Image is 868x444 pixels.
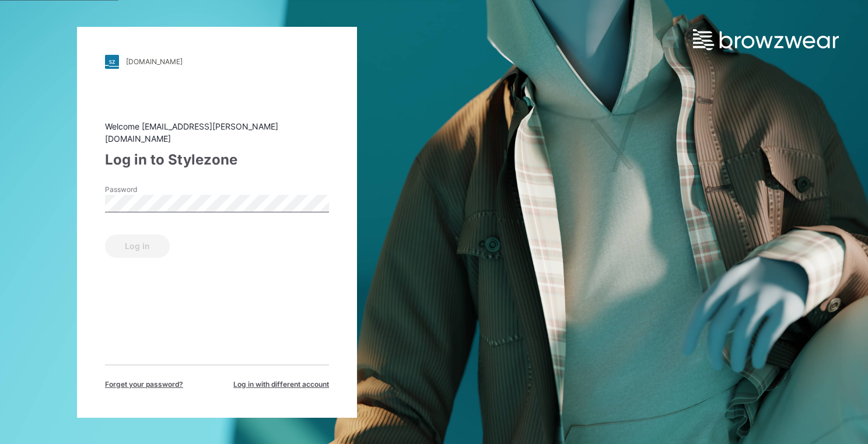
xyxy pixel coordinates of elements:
div: Log in to Stylezone [105,149,329,170]
label: Password [105,184,187,195]
span: Forget your password? [105,379,183,390]
img: browzwear-logo.e42bd6dac1945053ebaf764b6aa21510.svg [693,29,839,50]
a: [DOMAIN_NAME] [105,55,329,69]
img: stylezone-logo.562084cfcfab977791bfbf7441f1a819.svg [105,55,119,69]
span: Log in with different account [233,379,329,390]
div: Welcome [EMAIL_ADDRESS][PERSON_NAME][DOMAIN_NAME] [105,120,329,145]
div: [DOMAIN_NAME] [126,57,183,66]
